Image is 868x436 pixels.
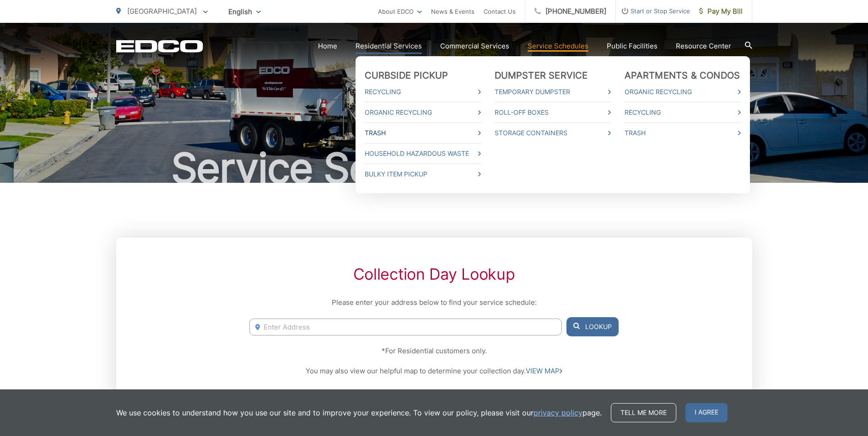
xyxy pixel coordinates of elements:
h1: Service Schedules [116,145,752,191]
a: Public Facilities [607,41,658,52]
a: Recycling [365,86,481,97]
a: Household Hazardous Waste [365,148,481,159]
a: Organic Recycling [625,86,741,97]
p: You may also view our helpful map to determine your collection day. [249,366,618,377]
a: EDCD logo. Return to the homepage. [116,40,203,53]
a: Recycling [625,107,741,118]
a: Trash [365,128,481,138]
span: [GEOGRAPHIC_DATA] [127,7,197,16]
span: I agree [685,403,728,422]
a: News & Events [431,6,474,17]
a: Bulky Item Pickup [365,169,481,180]
span: Pay My Bill [699,6,743,17]
a: Trash [625,128,741,138]
a: Resource Center [676,41,731,52]
a: Tell me more [611,403,676,422]
button: Lookup [566,317,619,336]
p: *For Residential customers only. [249,346,618,356]
a: VIEW MAP [526,366,562,377]
a: Residential Services [356,41,422,52]
a: Storage Containers [495,128,611,138]
a: Temporary Dumpster [495,86,611,97]
a: Contact Us [484,6,516,17]
a: Apartments & Condos [625,70,740,81]
a: Commercial Services [440,41,509,52]
a: Organic Recycling [365,107,481,118]
span: English [221,4,268,20]
p: We use cookies to understand how you use our site and to improve your experience. To view our pol... [116,407,602,418]
a: About EDCO [378,6,422,17]
a: privacy policy [534,407,582,418]
h2: Collection Day Lookup [249,265,618,283]
input: Enter Address [249,319,561,335]
a: Dumpster Service [495,70,588,81]
a: Curbside Pickup [365,70,448,81]
a: Roll-Off Boxes [495,107,611,118]
a: Home [318,41,337,52]
a: Service Schedules [528,41,588,52]
p: Please enter your address below to find your service schedule: [249,297,618,308]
